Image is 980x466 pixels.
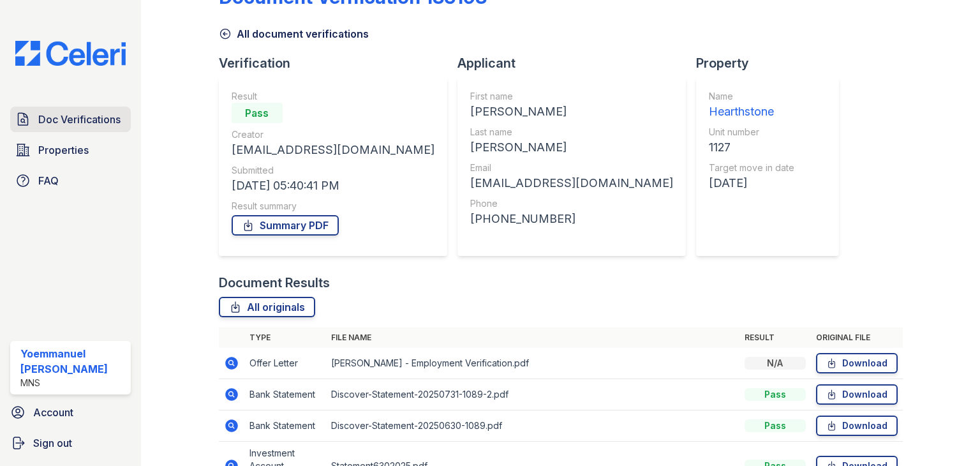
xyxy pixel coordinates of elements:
div: N/A [745,357,806,370]
div: 1127 [709,139,794,156]
div: Submitted [232,164,434,177]
div: [DATE] [709,174,794,192]
div: [DATE] 05:40:41 PM [232,177,434,195]
td: Offer Letter [244,348,326,379]
a: Account [5,400,136,425]
img: CE_Logo_Blue-a8612792a0a2168367f1c8372b55b34899dd931a85d93a1a3d3e32e68fde9ad4.png [5,41,136,66]
div: First name [470,90,673,103]
div: Hearthstone [709,103,794,121]
div: Last name [470,126,673,139]
div: [EMAIL_ADDRESS][DOMAIN_NAME] [232,141,434,159]
td: Discover-Statement-20250731-1089-2.pdf [326,379,739,410]
a: Sign out [5,430,136,456]
div: [PHONE_NUMBER] [470,210,673,228]
a: Download [816,416,898,436]
th: Original file [811,327,903,348]
div: [PERSON_NAME] [470,103,673,121]
div: Document Results [219,274,330,292]
div: [EMAIL_ADDRESS][DOMAIN_NAME] [470,174,673,192]
a: Doc Verifications [10,107,131,132]
a: Properties [10,137,131,163]
td: Bank Statement [244,379,326,410]
div: Email [470,162,673,174]
th: Result [739,327,811,348]
a: FAQ [10,168,131,193]
div: Verification [219,54,457,72]
span: Properties [38,142,89,158]
a: All document verifications [219,26,369,41]
td: Bank Statement [244,410,326,442]
span: Doc Verifications [38,112,121,127]
th: File name [326,327,739,348]
span: Sign out [33,435,72,451]
td: Discover-Statement-20250630-1089.pdf [326,410,739,442]
div: Result summary [232,200,434,213]
div: Pass [232,103,283,123]
div: Applicant [457,54,696,72]
div: Property [696,54,849,72]
div: Target move in date [709,162,794,174]
span: FAQ [38,173,59,188]
div: Name [709,90,794,103]
td: [PERSON_NAME] - Employment Verification.pdf [326,348,739,379]
div: Unit number [709,126,794,139]
div: Yoemmanuel [PERSON_NAME] [20,346,126,377]
a: Name Hearthstone [709,90,794,121]
div: Result [232,90,434,103]
a: Download [816,353,898,373]
a: Summary PDF [232,215,339,236]
div: Pass [745,419,806,432]
span: Account [33,405,73,420]
th: Type [244,327,326,348]
div: [PERSON_NAME] [470,139,673,156]
div: Pass [745,388,806,401]
div: Phone [470,197,673,210]
div: MNS [20,377,126,389]
div: Creator [232,128,434,141]
a: All originals [219,297,315,317]
a: Download [816,384,898,405]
